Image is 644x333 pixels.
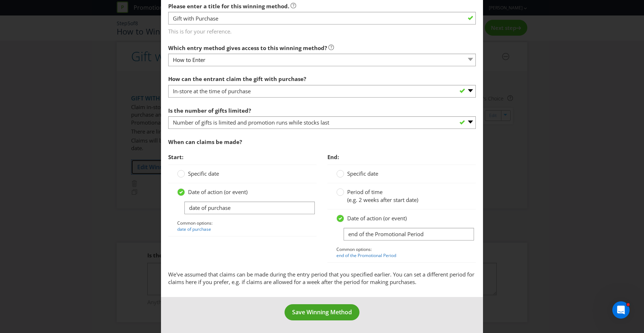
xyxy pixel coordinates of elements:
[347,196,418,203] span: (e.g. 2 weeks after start date)
[336,252,396,258] a: end of the Promotional Period
[347,215,407,222] span: Date of action (or event)
[612,301,630,319] iframe: Intercom live chat
[168,75,306,82] span: How can the entrant claim the gift with purchase?
[168,25,476,35] span: This is for your reference.
[168,138,242,145] span: When can claims be made?
[168,271,476,286] p: We've assumed that claims can be made during the entry period that you specified earlier. You can...
[177,220,213,226] span: Common options:
[177,226,211,232] a: date of purchase
[168,3,289,10] span: Please enter a title for this winning method.
[168,153,183,161] span: Start:
[336,246,372,252] span: Common options:
[327,153,339,161] span: End:
[168,107,251,114] span: Is the number of gifts limited?
[168,44,327,51] span: Which entry method gives access to this winning method?
[188,170,219,177] span: Specific date
[285,304,359,320] button: Save Winning Method
[188,188,247,195] span: Date of action (or event)
[347,188,383,195] span: Period of time
[347,170,378,177] span: Specific date
[292,308,352,316] span: Save Winning Method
